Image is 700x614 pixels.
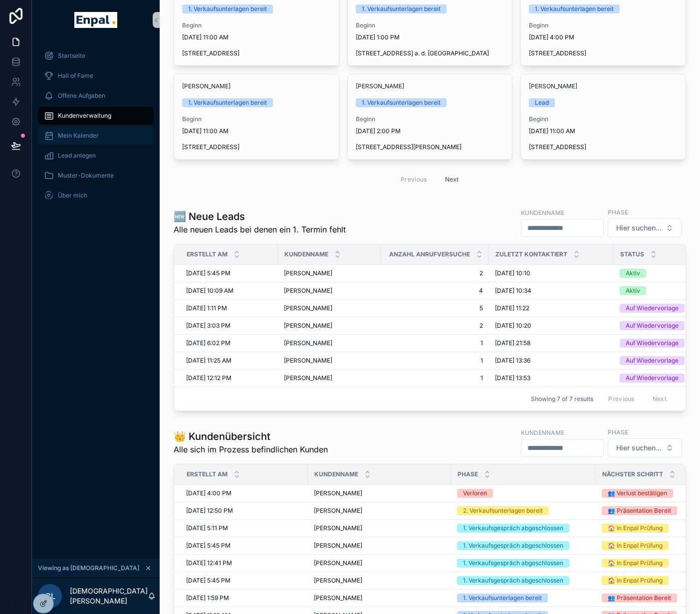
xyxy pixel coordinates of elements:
[529,115,678,123] span: Beginn
[620,250,644,258] span: Status
[387,304,483,312] span: 5
[284,322,332,330] span: [PERSON_NAME]
[186,524,228,532] span: [DATE] 5:11 PM
[314,507,445,515] a: [PERSON_NAME]
[182,115,331,123] span: Beginn
[529,127,678,135] span: [DATE] 11:00 AM
[74,12,117,28] img: App logo
[186,339,272,347] a: [DATE] 6:02 PM
[38,187,154,205] a: Über mich
[38,167,154,185] a: Muster-Dokumente
[457,541,590,550] a: 1. Verkaufsgespräch abgeschlossen
[356,33,504,41] span: [DATE] 1:00 PM
[608,207,628,216] label: Phase
[38,67,154,85] a: Hall of Fame
[535,98,549,107] div: Lead
[186,559,232,567] span: [DATE] 12:41 PM
[314,559,445,567] a: [PERSON_NAME]
[626,269,640,278] div: Aktiv
[356,143,504,151] span: [STREET_ADDRESS][PERSON_NAME]
[626,374,679,383] div: Auf Wiedervorlage
[529,82,577,90] a: [PERSON_NAME]
[58,92,105,100] span: Offene Aufgaben
[608,506,671,515] div: 👥 Präsentation Bereit
[463,576,563,585] div: 1. Verkaufsgespräch abgeschlossen
[389,250,470,258] span: Anzahl Anrufversuche
[521,208,564,217] label: Kundenname
[314,594,362,602] span: [PERSON_NAME]
[602,470,663,478] span: Nächster Schritt
[38,564,139,572] span: Viewing as [DEMOGRAPHIC_DATA]
[463,594,542,603] div: 1. Verkaufsunterlagen bereit
[58,132,99,140] span: Mein Kalender
[457,506,590,515] a: 2. Verkaufsunterlagen bereit
[284,250,328,258] span: Kundenname
[186,304,272,312] a: [DATE] 1:11 PM
[495,304,529,312] span: [DATE] 11:22
[182,143,331,151] span: [STREET_ADDRESS]
[387,357,483,365] span: 1
[356,127,504,135] span: [DATE] 2:00 PM
[186,357,232,365] span: [DATE] 11:25 AM
[387,339,483,347] a: 1
[387,287,483,295] a: 4
[182,82,231,90] a: [PERSON_NAME]
[58,192,87,200] span: Über mich
[387,322,483,330] a: 2
[186,559,302,567] a: [DATE] 12:41 PM
[38,47,154,65] a: Startseite
[70,586,148,606] p: [DEMOGRAPHIC_DATA][PERSON_NAME]
[284,374,375,382] a: [PERSON_NAME]
[58,172,114,180] span: Muster-Dokumente
[356,115,504,123] span: Beginn
[362,4,441,13] div: 1. Verkaufsunterlagen bereit
[495,374,530,382] span: [DATE] 13:53
[457,576,590,585] a: 1. Verkaufsgespräch abgeschlossen
[531,395,593,403] span: Showing 7 of 7 results
[186,322,231,330] span: [DATE] 3:03 PM
[495,374,608,382] a: [DATE] 13:53
[186,507,302,515] a: [DATE] 12:50 PM
[314,489,445,497] a: [PERSON_NAME]
[188,98,267,107] div: 1. Verkaufsunterlagen bereit
[616,223,662,233] span: Hier suchen...
[495,269,530,277] span: [DATE] 10:10
[32,40,160,217] div: scrollable content
[495,304,608,312] a: [DATE] 11:22
[529,33,678,41] span: [DATE] 4:00 PM
[314,524,362,532] span: [PERSON_NAME]
[186,577,302,585] a: [DATE] 5:45 PM
[284,357,375,365] a: [PERSON_NAME]
[495,287,531,295] span: [DATE] 10:34
[38,107,154,125] a: Kundenverwaltung
[529,49,678,57] span: [STREET_ADDRESS]
[463,506,543,515] div: 2. Verkaufsunterlagen bereit
[356,21,504,29] span: Beginn
[284,339,332,347] span: [PERSON_NAME]
[187,250,228,258] span: Erstellt Am
[356,49,504,57] span: [STREET_ADDRESS] a. d. [GEOGRAPHIC_DATA]
[457,489,590,498] a: Verloren
[626,321,679,330] div: Auf Wiedervorlage
[463,524,563,533] div: 1. Verkaufsgespräch abgeschlossen
[529,143,678,151] span: [STREET_ADDRESS]
[284,269,375,277] a: [PERSON_NAME]
[626,304,679,313] div: Auf Wiedervorlage
[174,443,328,455] span: Alle sich im Prozess befindlichen Kunden
[174,209,346,223] h1: 🆕 Neue Leads
[186,322,272,330] a: [DATE] 3:03 PM
[284,322,375,330] a: [PERSON_NAME]
[314,470,358,478] span: Kundenname
[314,577,362,585] span: [PERSON_NAME]
[608,438,682,457] button: Select Button
[387,374,483,382] a: 1
[356,82,404,90] a: [PERSON_NAME]
[457,559,590,568] a: 1. Verkaufsgespräch abgeschlossen
[608,427,628,436] label: Phase
[463,559,563,568] div: 1. Verkaufsgespräch abgeschlossen
[314,542,445,550] a: [PERSON_NAME]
